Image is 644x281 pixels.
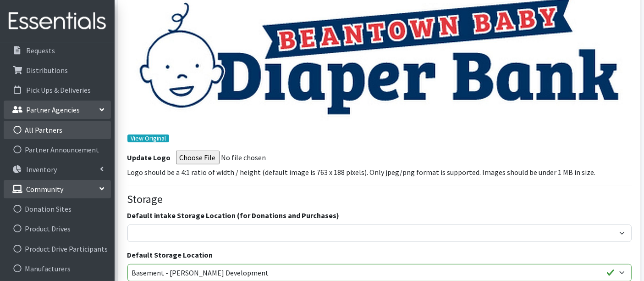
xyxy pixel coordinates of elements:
[4,140,111,159] a: Partner Announcement
[26,66,68,75] p: Distributions
[4,41,111,60] a: Requests
[127,210,340,221] label: Default intake Storage Location (for Donations and Purchases)
[127,152,171,163] label: Update Logo
[4,200,111,218] a: Donation Sites
[4,81,111,99] a: Pick Ups & Deliveries
[4,160,111,179] a: Inventory
[26,85,91,95] p: Pick Ups & Deliveries
[26,105,80,114] p: Partner Agencies
[127,249,213,260] label: Default Storage Location
[4,219,111,238] a: Product Drives
[26,46,55,55] p: Requests
[4,240,111,258] a: Product Drive Participants
[4,61,111,79] a: Distributions
[4,180,111,198] a: Community
[127,135,170,142] a: View Original
[4,6,111,37] img: HumanEssentials
[4,101,111,119] a: Partner Agencies
[26,165,57,174] p: Inventory
[26,185,63,194] p: Community
[4,259,111,278] a: Manufacturers
[127,167,632,178] p: Logo should be a 4:1 ratio of width / height (default image is 763 x 188 pixels). Only jpeg/png f...
[127,193,632,206] h4: Storage
[4,121,111,139] a: All Partners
